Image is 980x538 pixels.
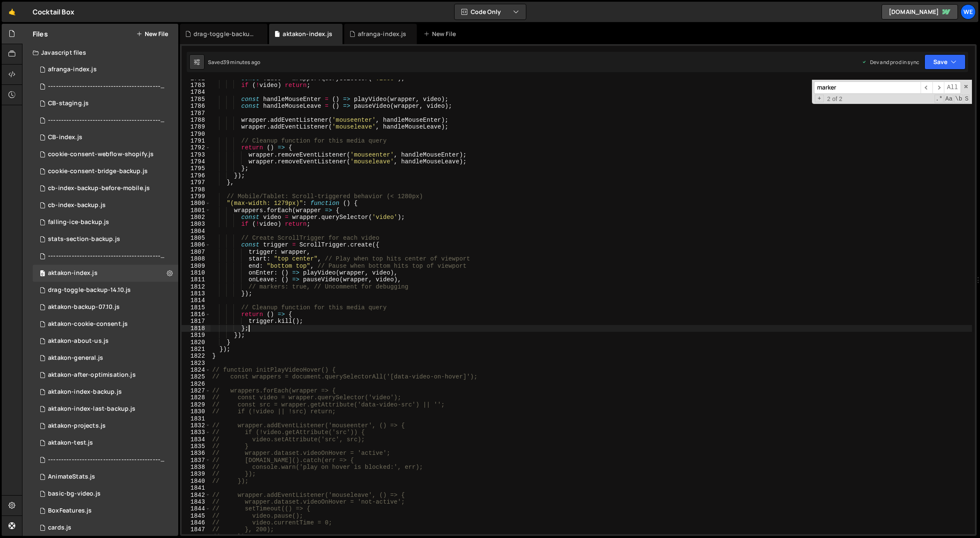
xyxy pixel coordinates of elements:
[182,151,211,158] div: 1793
[223,59,260,66] div: 39 minutes ago
[932,81,944,94] span: ​
[882,4,958,20] a: [DOMAIN_NAME]
[48,405,135,413] div: aktakon-index-last-backup.js
[33,265,178,282] div: 12094/43364.js
[182,165,211,172] div: 1795
[182,263,211,269] div: 1809
[182,186,211,193] div: 1798
[22,44,178,61] div: Javascript files
[48,134,82,141] div: CB-index.js
[33,112,181,129] div: 12094/47546.js
[33,282,178,299] div: 12094/48412.js
[2,2,22,22] a: 🤙
[182,117,211,123] div: 1788
[33,468,178,485] div: 12094/30498.js
[455,4,526,20] button: Code Only
[182,457,211,464] div: 1837
[48,202,106,209] div: cb-index-backup.js
[935,95,943,103] span: RegExp Search
[814,81,921,94] input: Search for
[48,117,165,124] div: --------------------------------------------------------------------------------.js
[182,450,211,457] div: 1836
[33,519,178,536] div: 12094/34793.js
[33,163,178,180] div: 12094/48015.js
[182,103,211,109] div: 1786
[182,311,211,318] div: 1816
[182,478,211,485] div: 1840
[182,172,211,179] div: 1796
[33,299,178,316] div: 12094/47992.js
[48,286,131,294] div: drag-toggle-backup-14.10.js
[182,367,211,373] div: 1824
[924,54,966,70] button: Save
[194,30,257,38] div: drag-toggle-backup-14.10.js
[48,422,106,430] div: aktakon-projects.js
[182,339,211,346] div: 1820
[182,207,211,214] div: 1801
[944,81,961,94] span: Alt-Enter
[921,81,932,94] span: ​
[182,401,211,408] div: 1829
[182,346,211,353] div: 1821
[182,373,211,380] div: 1825
[48,524,71,532] div: cards.js
[33,333,178,350] div: 12094/44521.js
[182,464,211,471] div: 1838
[33,180,178,197] div: 12094/47451.js
[182,137,211,144] div: 1791
[182,200,211,207] div: 1800
[182,304,211,311] div: 1815
[48,151,154,158] div: cookie-consent-webflow-shopify.js
[815,95,824,102] span: Toggle Replace mode
[964,95,969,103] span: Search In Selection
[182,221,211,227] div: 1803
[182,123,211,130] div: 1789
[48,439,93,447] div: aktakon-test.js
[48,219,109,226] div: falling-ice-backup.js
[944,95,953,103] span: CaseSensitive Search
[182,526,211,533] div: 1847
[182,415,211,422] div: 1831
[182,110,211,117] div: 1787
[182,360,211,367] div: 1823
[48,456,165,464] div: ----------------------------------------------------------------------------------------.js
[182,387,211,394] div: 1827
[182,353,211,359] div: 1822
[182,394,211,401] div: 1828
[358,30,407,38] div: afranga-index.js
[182,241,211,248] div: 1806
[182,276,211,283] div: 1811
[182,290,211,297] div: 1813
[182,255,211,262] div: 1808
[182,519,211,526] div: 1846
[136,31,168,37] button: New File
[33,78,181,95] div: 12094/48277.js
[33,231,178,248] div: 12094/47254.js
[182,249,211,255] div: 1807
[33,248,181,265] div: 12094/46984.js
[182,228,211,235] div: 1804
[33,197,178,214] div: 12094/46847.js
[33,451,181,468] div: 12094/46985.js
[960,4,976,20] a: We
[824,95,846,102] span: 2 of 2
[182,214,211,221] div: 1802
[182,381,211,387] div: 1826
[33,401,178,418] div: 12094/44999.js
[33,61,178,78] div: 12094/48276.js
[48,371,136,379] div: aktakon-after-optimisation.js
[33,316,178,333] div: 12094/47870.js
[208,59,260,66] div: Saved
[33,485,178,502] div: 12094/36058.js
[182,179,211,186] div: 1797
[182,443,211,450] div: 1835
[182,131,211,137] div: 1790
[424,30,459,38] div: New File
[182,82,211,89] div: 1783
[182,269,211,276] div: 1810
[48,185,150,192] div: cb-index-backup-before-mobile.js
[48,100,89,107] div: CB-staging.js
[182,144,211,151] div: 1792
[33,367,178,384] div: 12094/46147.js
